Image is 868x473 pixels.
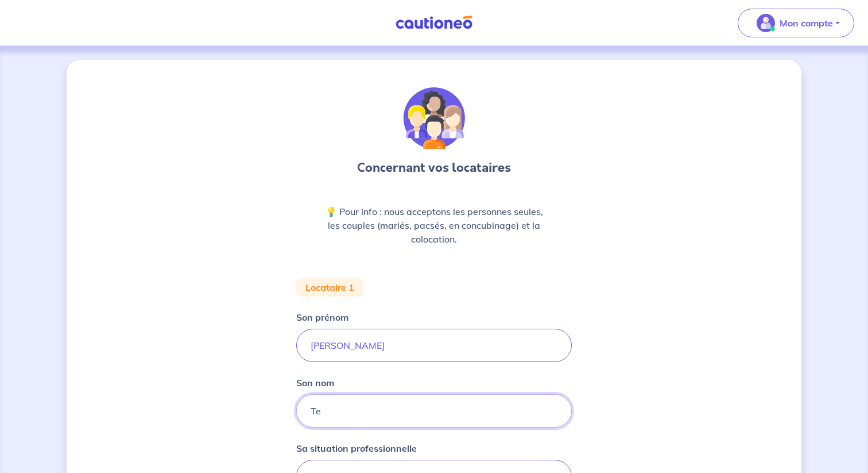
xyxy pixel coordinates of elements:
[780,16,833,30] p: Mon compte
[296,278,363,297] div: Locataire 1
[296,394,572,428] input: Doe
[403,87,465,149] img: illu_tenants.svg
[357,159,511,177] h3: Concernant vos locataires
[757,14,775,32] img: illu_account_valid_menu.svg
[296,441,417,455] p: Sa situation professionnelle
[738,9,854,37] button: illu_account_valid_menu.svgMon compte
[391,16,477,30] img: Cautioneo
[296,329,572,362] input: John
[296,310,348,324] p: Son prénom
[324,205,544,246] p: 💡 Pour info : nous acceptons les personnes seules, les couples (mariés, pacsés, en concubinage) e...
[296,376,334,390] p: Son nom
